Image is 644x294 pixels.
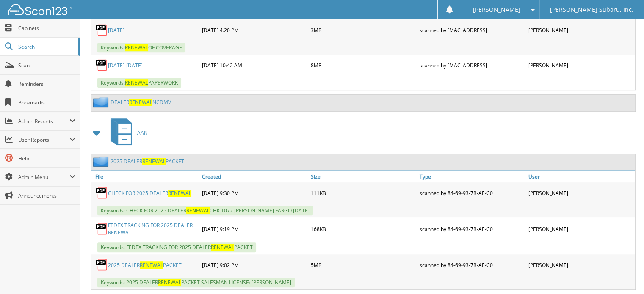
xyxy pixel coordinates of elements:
span: Keywords: FEDEX TRACKING FOR 2025 DEALER PACKET [97,242,256,252]
div: scanned by 84-69-93-7B-AE-C0 [417,184,526,201]
iframe: Chat Widget [602,253,644,294]
a: Size [309,171,417,182]
span: Keywords: 2025 DEALER PACKET SALESMAN LICENSE: [PERSON_NAME] [97,278,295,287]
div: [DATE] 9:30 PM [200,184,309,201]
span: RENEWAL [129,99,152,106]
span: RENEWAL [186,207,210,214]
div: [DATE] 10:42 AM [200,57,309,74]
span: Help [18,155,75,162]
div: [PERSON_NAME] [526,184,635,201]
div: [DATE] 4:20 PM [200,22,309,38]
div: 5MB [309,256,417,273]
span: Search [18,43,74,50]
a: Type [417,171,526,182]
span: Announcements [18,192,75,199]
a: FEDEX TRACKING FOR 2025 DEALER RENEWA... [108,222,198,236]
span: User Reports [18,136,69,143]
a: DEALERRENEWALNCDMV [111,99,171,106]
span: [PERSON_NAME] [473,7,520,12]
img: folder2.png [93,97,111,107]
span: [PERSON_NAME] Subaru, Inc. [550,7,633,12]
div: [DATE] 9:19 PM [200,220,309,238]
div: [DATE] 9:02 PM [200,256,309,273]
span: AAN [137,129,148,136]
a: User [526,171,635,182]
div: [PERSON_NAME] [526,57,635,74]
span: RENEWAL [158,279,181,286]
span: Keywords: CHECK FOR 2025 DEALER CHK 1072 [PERSON_NAME] FARGO [DATE] [97,206,313,215]
a: 2025 DEALERRENEWALPACKET [108,261,182,269]
a: Created [200,171,309,182]
div: [PERSON_NAME] [526,22,635,38]
div: [PERSON_NAME] [526,220,635,238]
div: 111KB [309,184,417,201]
div: 8MB [309,57,417,74]
span: Keywords: PAPERWORK [97,78,181,88]
div: scanned by 84-69-93-7B-AE-C0 [417,256,526,273]
span: RENEWAL [168,190,191,197]
span: RENEWAL [140,261,163,269]
div: scanned by 84-69-93-7B-AE-C0 [417,220,526,238]
span: Cabinets [18,25,75,32]
img: PDF.png [95,187,108,199]
a: CHECK FOR 2025 DEALERRENEWAL [108,190,191,197]
a: 2025 DEALERRENEWALPACKET [111,158,184,165]
a: [DATE] [108,27,124,34]
img: folder2.png [93,156,111,167]
a: File [91,171,200,182]
div: scanned by [MAC_ADDRESS] [417,22,526,38]
div: [PERSON_NAME] [526,256,635,273]
span: Keywords: OF COVERAGE [97,43,185,52]
span: RENEWAL [125,44,148,51]
img: PDF.png [95,24,108,36]
img: PDF.png [95,258,108,271]
span: Reminders [18,80,75,88]
span: RENEWAL [142,158,166,165]
span: Admin Menu [18,173,69,181]
span: Scan [18,62,75,69]
img: PDF.png [95,59,108,71]
span: Bookmarks [18,99,75,106]
div: 168KB [309,220,417,238]
div: 3MB [309,22,417,38]
div: scanned by [MAC_ADDRESS] [417,57,526,74]
span: Admin Reports [18,118,69,125]
span: RENEWAL [125,79,148,86]
a: AAN [105,116,148,149]
img: scan123-logo-white.svg [8,4,72,15]
a: [DATE]-[DATE] [108,62,143,69]
span: RENEWAL [211,244,234,251]
img: PDF.png [95,223,108,235]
